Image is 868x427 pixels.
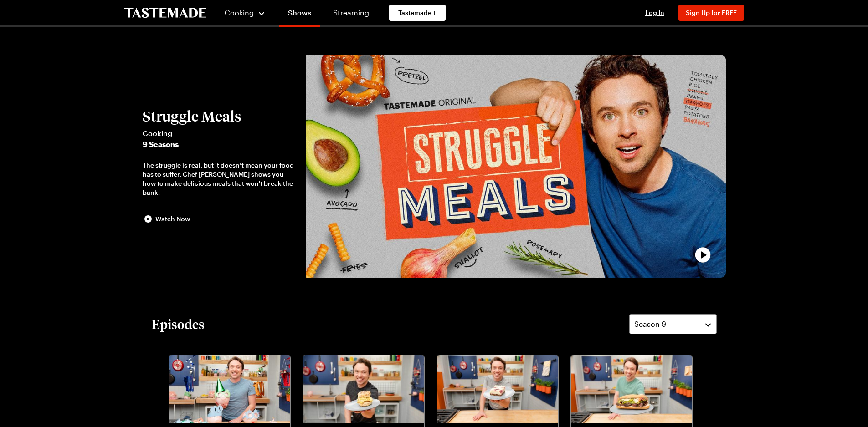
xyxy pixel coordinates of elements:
span: Tastemade + [398,8,437,17]
span: Cooking [225,8,254,17]
button: Struggle MealsCooking9 SeasonsThe struggle is real, but it doesn’t mean your food has to suffer. ... [143,108,297,224]
h2: Episodes [152,316,205,332]
img: Thanksgiving Leftovers [437,355,558,423]
a: Shows [279,2,320,27]
img: Grubby Good Food [571,355,692,423]
a: Tastemade + [389,5,446,21]
button: Log In [637,8,673,17]
span: Cooking [143,128,297,139]
img: Struggle Meals [306,55,726,278]
span: 9 Seasons [143,139,297,150]
span: Sign Up for FREE [686,9,737,16]
a: To Tastemade Home Page [124,8,206,18]
button: Sign Up for FREE [678,5,744,21]
span: Watch Now [155,214,190,224]
span: Log In [645,9,664,16]
div: The struggle is real, but it doesn’t mean your food has to suffer. Chef [PERSON_NAME] shows you h... [143,161,297,197]
button: play trailer [306,55,726,278]
span: Season 9 [634,319,666,330]
img: Breakfast for Dinner [303,355,424,423]
button: Season 9 [629,314,717,334]
h2: Struggle Meals [143,108,297,124]
button: Cooking [225,2,266,24]
img: 100th Episode [169,355,290,423]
